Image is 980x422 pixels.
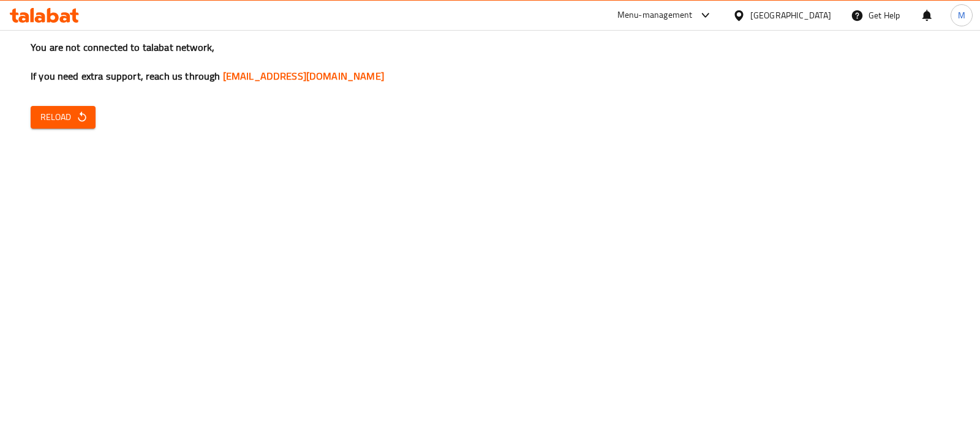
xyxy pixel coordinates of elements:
[750,9,831,22] div: [GEOGRAPHIC_DATA]
[31,106,96,129] button: Reload
[958,9,965,22] span: M
[31,40,949,83] h3: You are not connected to talabat network, If you need extra support, reach us through
[223,67,384,85] a: [EMAIL_ADDRESS][DOMAIN_NAME]
[617,8,693,23] div: Menu-management
[40,110,86,125] span: Reload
